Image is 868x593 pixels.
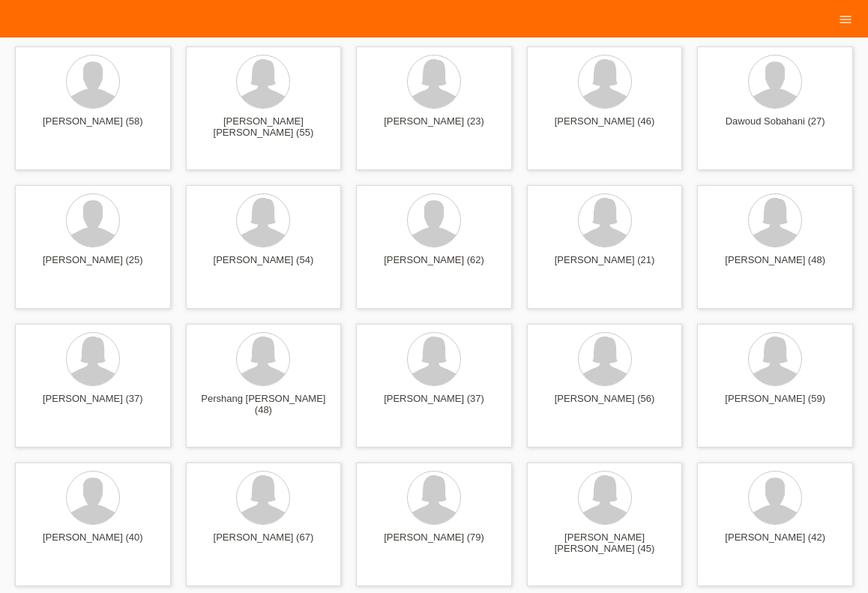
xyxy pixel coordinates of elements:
div: [PERSON_NAME] (79) [368,532,500,556]
div: [PERSON_NAME] (37) [368,393,500,417]
div: [PERSON_NAME] (21) [539,254,671,278]
div: [PERSON_NAME] (25) [27,254,159,278]
div: [PERSON_NAME] (58) [27,115,159,139]
div: [PERSON_NAME] (40) [27,532,159,556]
div: Pershang [PERSON_NAME] (48) [198,393,330,417]
div: [PERSON_NAME] (56) [539,393,671,417]
div: [PERSON_NAME] (37) [27,393,159,417]
div: [PERSON_NAME] (23) [368,115,500,139]
div: [PERSON_NAME] (67) [198,532,330,556]
div: [PERSON_NAME] (42) [709,532,841,556]
div: [PERSON_NAME] (54) [198,254,330,278]
div: [PERSON_NAME] [PERSON_NAME] (45) [539,532,671,556]
div: [PERSON_NAME] [PERSON_NAME] (55) [198,115,330,139]
div: [PERSON_NAME] (62) [368,254,500,278]
i: menu [838,12,853,27]
a: menu [831,14,861,23]
div: [PERSON_NAME] (46) [539,115,671,139]
div: Dawoud Sobahani (27) [709,115,841,139]
div: [PERSON_NAME] (59) [709,393,841,417]
div: [PERSON_NAME] (48) [709,254,841,278]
